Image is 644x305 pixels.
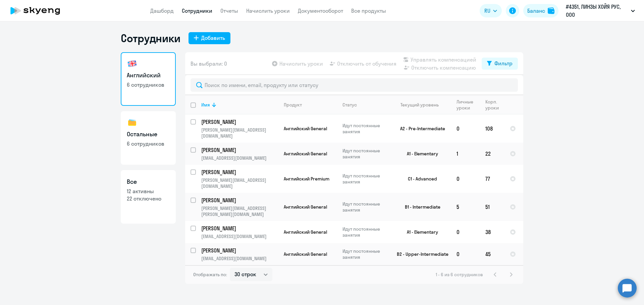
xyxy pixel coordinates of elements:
span: 1 - 6 из 6 сотрудников [436,272,483,278]
td: 38 [480,221,504,243]
td: 0 [451,221,480,243]
span: Английский General [284,204,327,210]
p: [EMAIL_ADDRESS][DOMAIN_NAME] [201,255,278,261]
p: [PERSON_NAME] [201,146,277,154]
h3: Английский [127,71,170,80]
a: [PERSON_NAME] [201,168,278,176]
button: #4351, ЛИНЗЫ ХОЙЯ РУС, ООО [562,3,638,19]
img: others [127,117,138,128]
p: [PERSON_NAME] [201,118,277,126]
input: Поиск по имени, email, продукту или статусу [191,78,518,92]
td: A1 - Elementary [389,221,451,243]
td: 108 [480,115,504,143]
span: Английский General [284,126,327,132]
a: Английский6 сотрудников [121,52,176,106]
p: [PERSON_NAME] [201,197,277,204]
p: [PERSON_NAME][EMAIL_ADDRESS][DOMAIN_NAME] [201,177,278,189]
div: Баланс [527,7,545,15]
div: Имя [201,102,210,108]
td: 5 [451,193,480,221]
span: Английский Premium [284,176,329,182]
p: [PERSON_NAME] [201,168,277,176]
a: Сотрудники [182,7,212,14]
span: Отображать по: [193,272,227,278]
button: Фильтр [482,58,518,70]
div: Корп. уроки [485,99,504,111]
a: [PERSON_NAME] [201,118,278,126]
p: [PERSON_NAME] [201,247,277,254]
h1: Сотрудники [121,31,180,45]
td: 0 [451,165,480,193]
div: Продукт [284,102,337,108]
div: Статус [342,102,388,108]
a: Документооборот [298,7,343,14]
div: Статус [342,102,357,108]
a: Начислить уроки [246,7,290,14]
h3: Все [127,177,170,186]
td: B1 - Intermediate [389,193,451,221]
p: [EMAIL_ADDRESS][DOMAIN_NAME] [201,155,278,161]
p: Идут постоянные занятия [342,173,388,185]
p: Идут постоянные занятия [342,123,388,135]
span: Английский General [284,151,327,157]
div: Текущий уровень [400,102,439,108]
button: Балансbalance [523,4,558,17]
div: Личные уроки [457,99,475,111]
td: A2 - Pre-Intermediate [389,115,451,143]
a: Остальные6 сотрудников [121,111,176,165]
a: Все продукты [351,7,386,14]
td: 45 [480,243,504,265]
a: Дашборд [150,7,174,14]
div: Корп. уроки [485,99,500,111]
p: [PERSON_NAME] [201,225,277,232]
h3: Остальные [127,130,170,139]
a: [PERSON_NAME] [201,247,278,254]
td: C1 - Advanced [389,165,451,193]
img: english [127,58,138,69]
div: Текущий уровень [394,102,451,108]
p: [EMAIL_ADDRESS][DOMAIN_NAME] [201,233,278,239]
div: Добавить [201,34,225,42]
td: B2 - Upper-Intermediate [389,243,451,265]
div: Фильтр [494,59,513,67]
div: Продукт [284,102,302,108]
button: Добавить [189,32,230,44]
span: RU [484,7,490,15]
span: Английский General [284,229,327,235]
td: A1 - Elementary [389,143,451,165]
p: #4351, ЛИНЗЫ ХОЙЯ РУС, ООО [566,3,628,19]
p: Идут постоянные занятия [342,248,388,260]
a: [PERSON_NAME] [201,146,278,154]
a: [PERSON_NAME] [201,225,278,232]
p: 6 сотрудников [127,81,170,88]
button: RU [480,4,502,17]
td: 22 [480,143,504,165]
a: Все12 активны22 отключено [121,170,176,224]
p: Идут постоянные занятия [342,148,388,160]
a: [PERSON_NAME] [201,197,278,204]
span: Вы выбрали: 0 [191,60,227,68]
p: Идут постоянные занятия [342,226,388,238]
td: 51 [480,193,504,221]
td: 0 [451,243,480,265]
div: Имя [201,102,278,108]
p: [PERSON_NAME][EMAIL_ADDRESS][DOMAIN_NAME] [201,127,278,139]
div: Личные уроки [457,99,480,111]
p: 6 сотрудников [127,140,170,147]
span: Английский General [284,251,327,257]
img: balance [548,7,554,14]
td: 0 [451,115,480,143]
td: 1 [451,143,480,165]
p: 22 отключено [127,195,170,202]
p: Идут постоянные занятия [342,201,388,213]
td: 77 [480,165,504,193]
p: [PERSON_NAME][EMAIL_ADDRESS][PERSON_NAME][DOMAIN_NAME] [201,205,278,217]
p: 12 активны [127,187,170,195]
a: Отчеты [220,7,238,14]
